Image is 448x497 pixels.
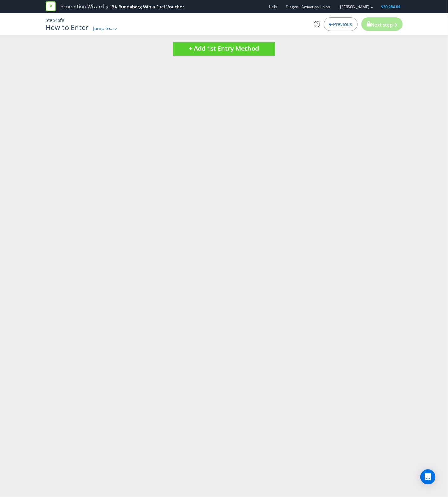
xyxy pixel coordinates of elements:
a: Promotion Wizard [60,3,104,10]
span: Step [46,17,55,23]
a: Help [269,4,277,9]
button: + Add 1st Entry Method [173,42,275,56]
span: Next step [371,22,393,28]
span: Diageo - Activation Union [286,4,330,9]
span: $20,284.00 [381,4,401,9]
span: 4 [55,17,58,23]
span: of [58,17,62,23]
span: 8 [62,17,64,23]
span: Previous [333,21,352,27]
h1: How to Enter [46,23,89,31]
a: [PERSON_NAME] [334,4,370,9]
div: IBA Bundaberg Win a Fuel Voucher [110,4,184,10]
span: Jump to... [93,25,114,31]
div: Open Intercom Messenger [420,469,435,484]
span: + Add 1st Entry Method [189,44,259,53]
